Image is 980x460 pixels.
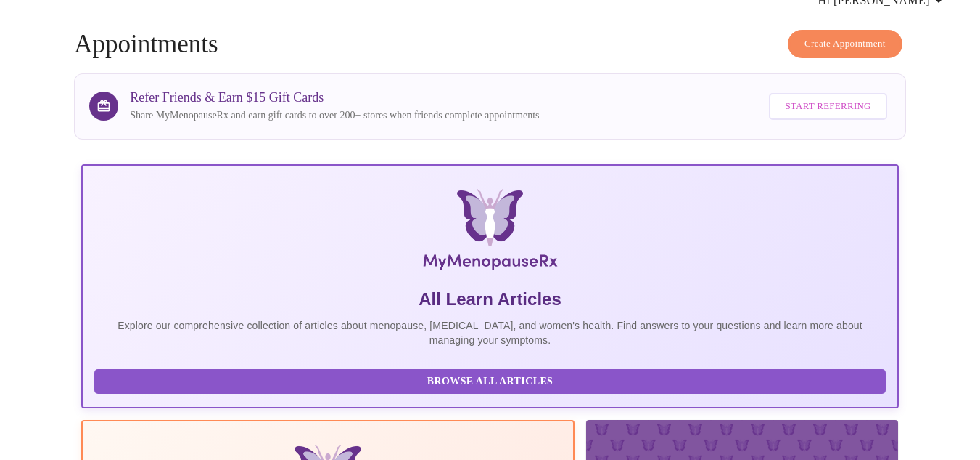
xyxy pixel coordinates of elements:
[94,369,886,395] button: Browse All Articles
[130,108,539,123] p: Share MyMenopauseRx and earn gift cards to over 200+ stores when friends complete appointments
[804,36,886,52] span: Create Appointment
[94,288,886,311] h5: All Learn Articles
[94,374,889,387] a: Browse All Articles
[130,90,539,105] h3: Refer Friends & Earn $15 Gift Cards
[788,30,902,58] button: Create Appointment
[74,30,906,59] h4: Appointments
[769,93,886,120] button: Start Referring
[765,86,890,127] a: Start Referring
[94,318,886,347] p: Explore our comprehensive collection of articles about menopause, [MEDICAL_DATA], and women's hea...
[217,189,762,276] img: MyMenopauseRx Logo
[109,373,871,391] span: Browse All Articles
[785,98,870,115] span: Start Referring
